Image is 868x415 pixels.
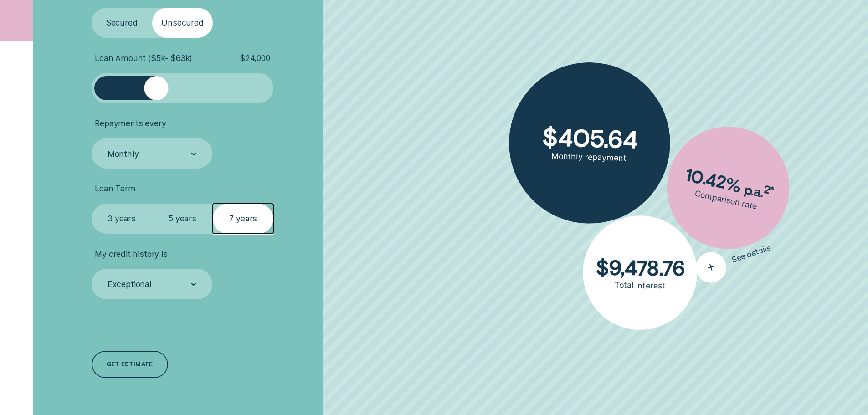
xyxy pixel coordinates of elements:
[692,233,776,286] button: See details
[92,204,152,234] label: 3 years
[95,118,166,128] span: Repayments every
[108,149,139,159] div: Monthly
[730,242,772,265] span: See details
[108,279,152,289] div: Exceptional
[95,53,192,63] span: Loan Amount ( $5k - $63k )
[213,204,273,234] label: 7 years
[92,8,152,38] label: Secured
[152,204,213,234] label: 5 years
[95,249,167,259] span: My credit history is
[240,53,270,63] span: $ 24,000
[95,184,135,194] span: Loan Term
[152,8,213,38] label: Unsecured
[92,351,168,378] a: Get estimate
